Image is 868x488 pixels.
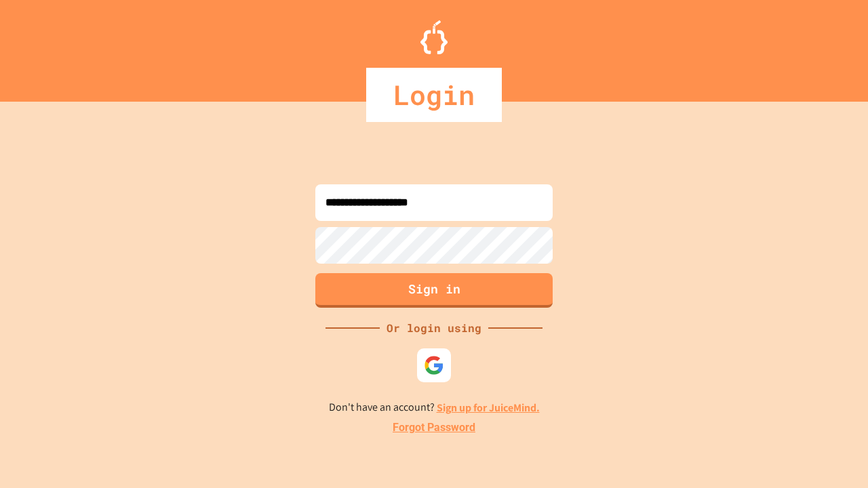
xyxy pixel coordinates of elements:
img: google-icon.svg [424,355,444,375]
button: Sign in [315,273,553,308]
a: Sign up for JuiceMind. [437,401,540,415]
a: Forgot Password [393,420,475,436]
div: Login [366,68,502,122]
div: Or login using [380,320,488,336]
img: Logo.svg [420,20,448,54]
p: Don't have an account? [329,399,540,416]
